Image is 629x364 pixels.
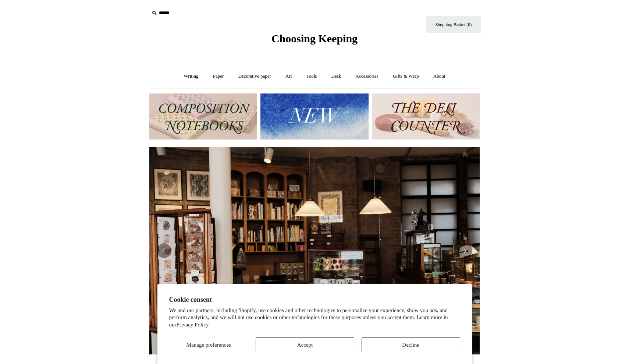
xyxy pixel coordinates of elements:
a: Tools [300,67,324,86]
img: The Deli Counter [372,93,480,139]
a: Accessories [349,67,385,86]
img: 202302 Composition ledgers.jpg__PID:69722ee6-fa44-49dd-a067-31375e5d54ec [149,93,257,139]
a: Shopping Basket (0) [426,16,481,33]
button: Manage preferences [169,338,248,352]
p: We and our partners, including Shopify, use cookies and other technologies to personalize your ex... [169,307,460,329]
button: Decline [362,338,460,352]
h2: Cookie consent [169,296,460,304]
a: Writing [177,67,205,86]
button: Accept [256,338,354,352]
a: Desk [325,67,348,86]
a: Gifts & Wrap [386,67,426,86]
a: Decorative paper [232,67,278,86]
a: Paper [206,67,231,86]
button: Previous [157,243,171,258]
img: 20250131 INSIDE OF THE SHOP.jpg__PID:b9484a69-a10a-4bde-9e8d-1408d3d5e6ad [149,147,480,354]
span: Choosing Keeping [271,32,358,45]
button: Next [458,243,472,258]
a: Art [279,67,298,86]
a: About [427,67,452,86]
a: Choosing Keeping [271,38,358,43]
span: Manage preferences [186,342,231,348]
a: Privacy Policy [177,322,209,328]
img: New.jpg__PID:f73bdf93-380a-4a35-bcfe-7823039498e1 [260,93,368,139]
